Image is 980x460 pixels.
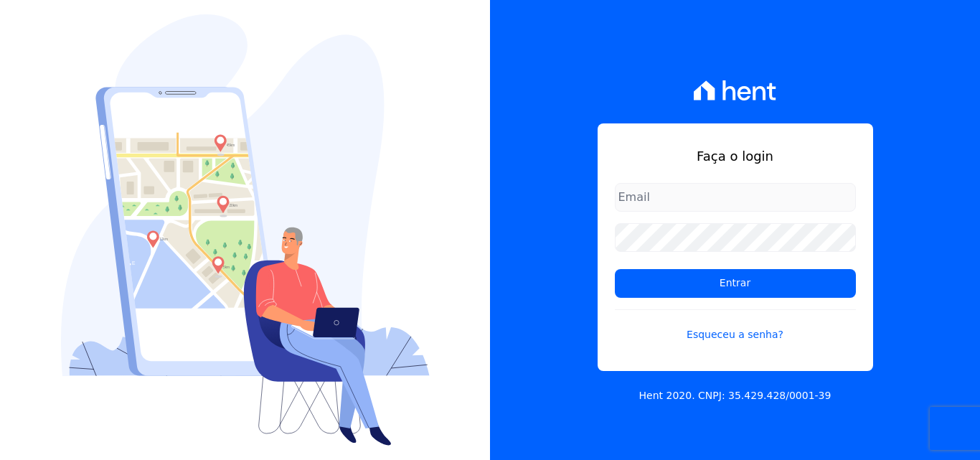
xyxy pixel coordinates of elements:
input: Email [615,183,856,212]
h1: Faça o login [615,146,856,166]
input: Entrar [615,269,856,298]
img: Login [61,14,430,446]
a: Esqueceu a senha? [615,309,856,342]
p: Hent 2020. CNPJ: 35.429.428/0001-39 [639,388,831,403]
